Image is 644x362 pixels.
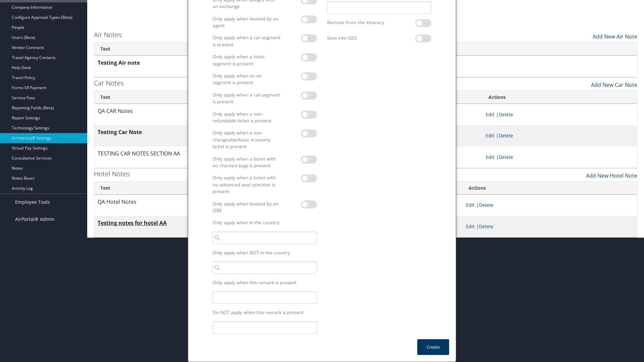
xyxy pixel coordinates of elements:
label: Remove from the itinerary [324,19,397,26]
label: Only apply when this remark is present [210,279,320,286]
label: Only apply when booked by an OBE [210,200,283,214]
strong: Testing Air note [98,59,140,66]
th: Actions [463,182,637,195]
label: Only apply when a ticket with no advanced seat selection is present [210,174,283,195]
p: TESTING CAR NOTES SECTION AA [98,149,479,158]
p: QA Hotel Notes [98,198,459,206]
td: | [404,56,637,77]
td: | [463,216,637,237]
a: Edit [466,202,475,208]
td: | [482,104,637,125]
a: Delete [479,223,493,230]
label: Only apply when NOT in the country [210,249,320,256]
label: Only apply when a non-changeable/basic economy ticket is present [210,129,283,150]
button: Create [417,339,449,355]
label: Only apply when in the country [210,219,320,226]
td: | [463,195,637,216]
label: Only apply when a rail segment is present [210,92,283,105]
label: Only apply when a car segment is present [210,34,283,48]
label: Only apply when booked by an agent [210,15,283,29]
h3: Car Notes [94,78,124,88]
td: | [482,146,637,168]
label: Only apply when a non-refundable ticket is present [210,111,283,124]
th: Text [94,182,463,195]
a: Delete [479,202,493,208]
label: Do NOT apply when this remark is present [210,309,320,316]
a: Edit [486,111,494,118]
p: QA CAR Notes [98,107,479,116]
th: Actions [404,43,637,56]
a: Delete [499,154,513,160]
span: Employee Tools [15,194,50,210]
th: Text [94,43,404,56]
a: Edit [486,154,494,160]
label: Only apply when a hotel segment is present [210,53,283,67]
span: AirPortal® Admin [15,211,55,228]
th: Actions [482,91,637,104]
a: Add New Hotel Note [586,168,637,180]
a: Delete [499,132,513,139]
label: Only apply when an air segment is present [210,72,283,86]
a: Edit [466,223,475,230]
strong: Testing Car Note [98,128,142,136]
label: Only apply when a ticket with no checked bags is present [210,156,283,169]
h3: Air Notes [94,30,122,40]
strong: Testing notes for hotel AA [98,219,167,227]
td: | [482,125,637,146]
a: Add New Air Note [593,29,637,41]
th: Text [94,91,482,104]
label: Save into GDS [324,35,397,41]
h3: Hotel Notes [94,169,130,179]
a: Add New Car Note [591,77,637,89]
a: Edit [486,132,494,139]
a: Delete [499,111,513,118]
